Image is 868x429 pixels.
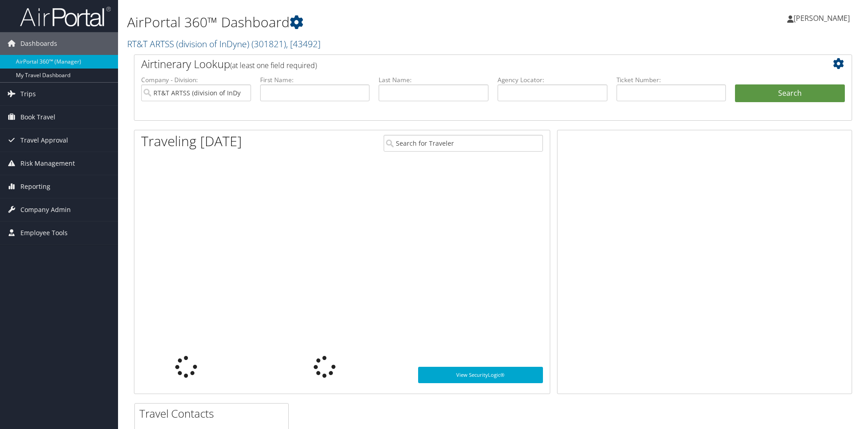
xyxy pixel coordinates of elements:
[20,152,75,175] span: Risk Management
[20,129,68,152] span: Travel Approval
[20,6,111,27] img: airportal-logo.png
[20,222,68,244] span: Employee Tools
[20,198,71,221] span: Company Admin
[127,38,321,50] a: RT&T ARTSS (division of InDyne)
[230,60,317,70] span: (at least one field required)
[141,56,785,72] h2: Airtinerary Lookup
[498,75,607,84] label: Agency Locator:
[252,38,286,50] span: ( 301821 )
[20,106,55,128] span: Book Travel
[616,75,726,84] label: Ticket Number:
[20,32,57,55] span: Dashboards
[286,38,321,50] span: , [ 43492 ]
[735,84,845,103] button: Search
[20,83,36,105] span: Trips
[20,175,50,198] span: Reporting
[141,75,251,84] label: Company - Division:
[141,132,242,151] h1: Traveling [DATE]
[418,367,543,383] a: View SecurityLogic®
[379,75,488,84] label: Last Name:
[139,406,288,421] h2: Travel Contacts
[260,75,370,84] label: First Name:
[384,135,543,152] input: Search for Traveler
[794,13,850,23] span: [PERSON_NAME]
[787,5,859,32] a: [PERSON_NAME]
[127,13,615,32] h1: AirPortal 360™ Dashboard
